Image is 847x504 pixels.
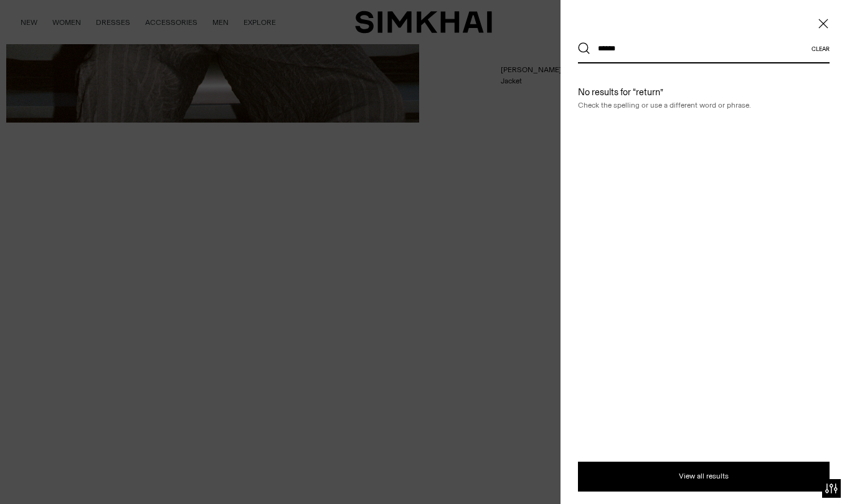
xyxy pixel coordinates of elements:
button: Search [578,42,590,55]
input: What are you looking for? [590,35,812,62]
button: Clear [812,45,830,52]
h4: No results for “return” [578,86,830,100]
button: View all results [578,462,830,492]
button: Close [817,17,830,30]
p: Check the spelling or use a different word or phrase. [578,100,830,111]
